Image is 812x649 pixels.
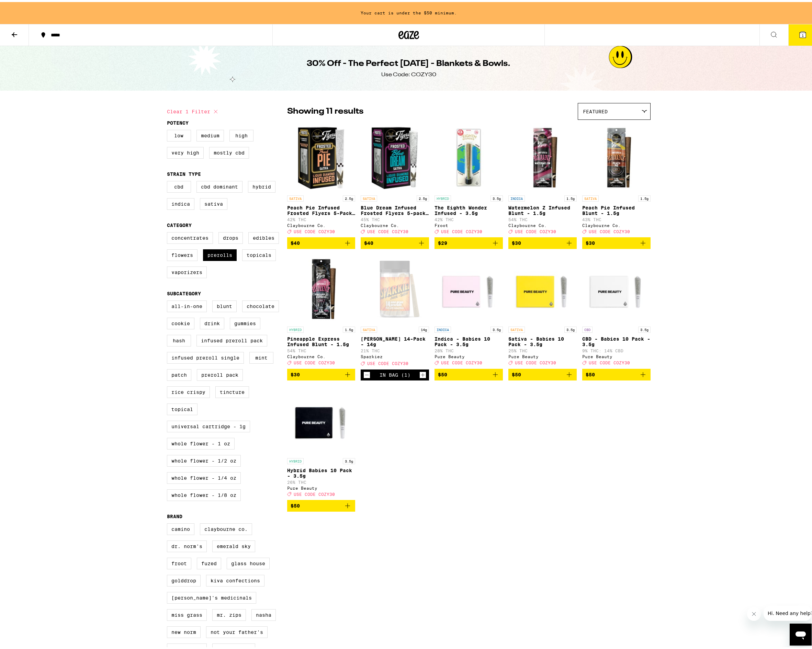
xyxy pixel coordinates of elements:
button: Add to bag [361,235,429,247]
p: SATIVA [287,193,304,200]
p: Hybrid Babies 10 Pack - 3.5g [287,466,356,477]
span: USE CODE COZY30 [515,227,556,232]
div: Claybourne Co. [361,221,429,226]
span: USE CODE COZY30 [441,227,482,232]
p: Peach Pie Infused Frosted Flyers 5-Pack - 2.5g [287,203,356,214]
button: Clear 1 filter [167,101,220,118]
a: Open page for Indica - Babies 10 Pack - 3.5g from Pure Beauty [435,252,503,366]
label: Preroll Pack [197,367,243,379]
label: All-In-One [167,298,207,310]
img: Claybourne Co. - Peach Pie Infused Frosted Flyers 5-Pack - 2.5g [287,121,356,190]
div: In Bag (1) [380,370,410,376]
button: Add to bag [508,367,577,378]
span: Featured [583,107,608,112]
button: Increment [419,369,426,376]
label: GoldDrop [167,573,201,584]
label: Hash [167,333,191,344]
p: CBD - Babies 10 Pack - 3.5g [582,334,651,345]
label: CBD Dominant [196,179,243,191]
label: Dr. Norm's [167,538,207,550]
p: 54% THC [508,215,577,220]
label: New Norm [167,624,201,636]
div: Claybourne Co. [582,221,651,226]
label: Miss Grass [167,607,207,619]
p: Pineapple Express Infused Blunt - 1.5g [287,334,356,345]
button: Add to bag [435,367,503,378]
p: 14g [419,324,429,331]
label: Whole Flower - 1/8 oz [167,487,241,499]
span: USE CODE COZY30 [589,227,630,232]
span: $40 [364,238,373,244]
label: Mint [249,350,273,362]
a: Open page for Peach Pie Infused Blunt - 1.5g from Claybourne Co. [582,121,651,235]
label: Edibles [248,230,279,242]
p: 1.5g [564,193,577,200]
label: Topical [167,401,198,413]
p: 42% THC [287,215,356,220]
p: 25% THC [508,346,577,351]
label: Not Your Father's [206,624,268,636]
label: Claybourne Co. [200,521,252,533]
label: Sativa [200,196,227,208]
p: 3.5g [564,324,577,331]
span: USE CODE COZY30 [367,227,408,232]
button: Add to bag [582,235,651,247]
div: Pure Beauty [287,484,356,488]
span: $30 [512,238,521,244]
legend: Brand [167,512,182,517]
span: USE CODE COZY30 [294,359,335,363]
p: Indica - Babies 10 Pack - 3.5g [435,334,503,345]
label: Medium [196,128,224,139]
p: 42% THC [435,215,503,220]
label: Kiva Confections [206,573,264,584]
p: INDICA [435,324,451,331]
iframe: Close message [747,605,761,619]
img: Claybourne Co. - Blue Dream Infused Frosted Flyers 5-pack 2.5g [361,121,429,190]
p: 2.5g [343,193,355,200]
button: Decrement [363,369,370,376]
span: Hi. Need any help? [4,5,49,10]
span: USE CODE COZY30 [589,359,630,363]
label: CBD [167,179,191,191]
label: Cookie [167,316,194,327]
a: Open page for Watermelon Z Infused Blunt - 1.5g from Claybourne Co. [508,121,577,235]
label: High [229,128,253,139]
span: $50 [586,370,595,375]
a: Open page for Blue Dream Infused Frosted Flyers 5-pack 2.5g from Claybourne Co. [361,121,429,235]
p: SATIVA [582,193,599,200]
span: 1 [802,31,804,35]
a: Open page for Jack 14-Pack - 14g from Sparkiez [361,252,429,367]
span: $50 [512,370,521,375]
img: Pure Beauty - CBD - Babies 10 Pack - 3.5g [582,252,651,321]
legend: Category [167,220,192,226]
span: USE CODE COZY30 [294,490,335,494]
p: 2.5g [417,193,429,200]
p: INDICA [508,193,525,200]
label: Mr. Zips [212,607,246,619]
label: Gummies [230,316,260,327]
p: 1.5g [638,193,651,200]
span: USE CODE COZY30 [367,360,408,364]
label: Infused Preroll Pack [196,333,267,344]
label: NASHA [251,607,276,619]
p: 54% THC [287,346,356,351]
p: Watermelon Z Infused Blunt - 1.5g [508,203,577,214]
label: Very High [167,145,204,157]
div: Claybourne Co. [287,221,356,226]
span: $29 [438,238,447,244]
span: USE CODE COZY30 [294,227,335,232]
label: Indica [167,196,194,208]
label: Camino [167,521,194,533]
p: Showing 11 results [287,104,363,115]
label: Drink [200,316,224,327]
label: Fuzed [197,556,221,567]
label: Low [167,128,191,139]
p: Peach Pie Infused Blunt - 1.5g [582,203,651,214]
p: 43% THC [582,215,651,220]
p: 3.5g [343,456,355,462]
label: Hybrid [248,179,275,191]
p: HYBRID [287,456,304,462]
label: Tincture [215,384,249,396]
label: Mostly CBD [209,145,249,157]
button: Add to bag [582,367,651,378]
